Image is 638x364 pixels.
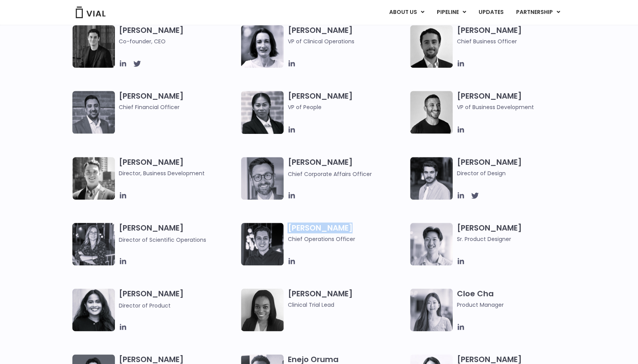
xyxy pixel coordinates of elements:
span: Clinical Trial Lead [287,301,406,309]
img: A black and white photo of a man in a suit attending a Summit. [72,25,115,68]
h3: [PERSON_NAME] [287,25,406,46]
span: VP of People [287,103,406,111]
h3: [PERSON_NAME] [457,157,575,178]
img: A black and white photo of a woman smiling. [241,289,284,331]
span: Chief Business Officer [457,37,575,46]
img: A black and white photo of a man in a suit holding a vial. [410,25,453,68]
span: Chief Financial Officer [119,103,238,111]
img: Headshot of smiling man named Josh [241,223,284,265]
h3: [PERSON_NAME] [119,289,238,310]
img: A black and white photo of a smiling man in a suit at ARVO 2023. [72,157,115,200]
img: Image of smiling woman named Amy [241,25,284,68]
span: Director of Design [457,169,575,178]
a: ABOUT USMenu Toggle [383,6,430,19]
img: Brennan [410,223,453,265]
img: Vial Logo [75,7,106,18]
a: PIPELINEMenu Toggle [430,6,472,19]
span: VP of Business Development [457,103,575,111]
img: A black and white photo of a man smiling. [410,91,453,133]
a: PARTNERSHIPMenu Toggle [510,6,566,19]
h3: [PERSON_NAME] [119,157,238,178]
img: Headshot of smiling woman named Sarah [72,223,115,265]
span: Co-founder, CEO [119,37,238,46]
img: Cloe [410,289,453,331]
span: Director, Business Development [119,169,238,178]
h3: [PERSON_NAME] [457,223,575,243]
a: UPDATES [472,6,509,19]
h3: [PERSON_NAME] [119,223,238,244]
img: Headshot of smiling man named Samir [72,91,115,133]
span: Chief Corporate Affairs Officer [287,170,371,178]
span: Director of Scientific Operations [119,236,206,244]
span: Chief Operations Officer [287,235,406,243]
h3: [PERSON_NAME] [119,91,238,111]
h3: [PERSON_NAME] [457,91,575,111]
img: Paolo-M [241,157,284,200]
h3: Cloe Cha [457,289,575,309]
img: Headshot of smiling man named Albert [410,157,453,200]
h3: [PERSON_NAME] [287,223,406,243]
h3: [PERSON_NAME] [287,91,406,123]
h3: [PERSON_NAME] [457,25,575,46]
h3: [PERSON_NAME] [287,157,406,178]
span: VP of Clinical Operations [287,37,406,46]
span: Product Manager [457,301,575,309]
img: Catie [241,91,284,134]
span: Sr. Product Designer [457,235,575,243]
h3: [PERSON_NAME] [119,25,238,46]
h3: [PERSON_NAME] [287,289,406,309]
span: Director of Product [119,302,171,309]
img: Smiling woman named Dhruba [72,289,115,331]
